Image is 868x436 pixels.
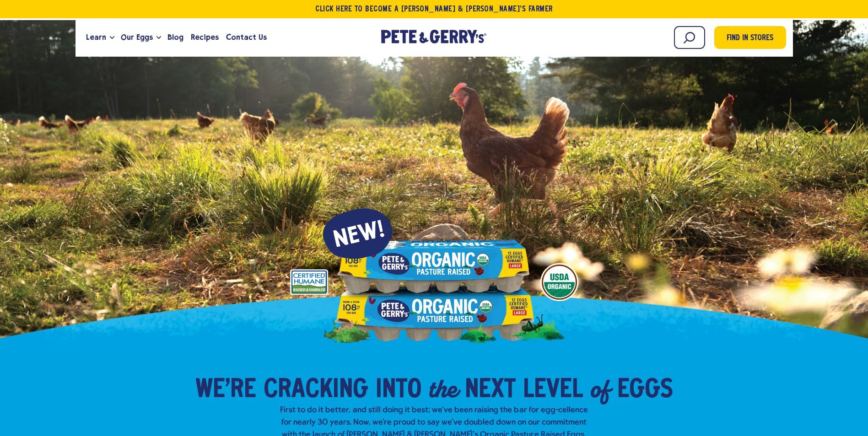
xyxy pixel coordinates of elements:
input: Search [674,26,705,49]
a: Our Eggs [117,25,156,50]
span: Find in Stores [727,32,773,45]
span: Our Eggs [121,32,153,43]
span: Recipes [191,32,219,43]
span: Level [523,377,583,404]
button: Open the dropdown menu for Our Eggs [156,36,161,39]
em: the [429,372,458,405]
a: Learn [82,25,110,50]
span: Next [465,377,516,404]
a: Find in Stores [714,26,786,49]
span: Contact Us [226,32,267,43]
em: of [590,372,610,405]
span: Cracking [264,377,368,404]
a: Recipes [187,25,222,50]
span: Learn [86,32,106,43]
span: Eggs​ [617,377,673,404]
span: Blog [167,32,183,43]
span: into [376,377,421,404]
button: Open the dropdown menu for Learn [110,36,114,39]
a: Contact Us [222,25,270,50]
span: We’re [195,377,256,404]
a: Blog [164,25,187,50]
